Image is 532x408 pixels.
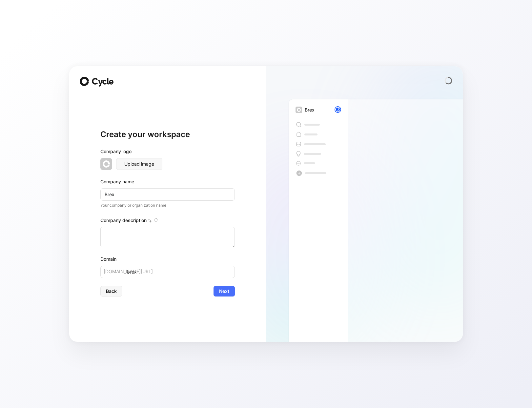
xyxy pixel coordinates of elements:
span: Back [106,287,117,295]
button: Upload image [116,158,162,170]
div: Brex [305,106,315,114]
span: [DOMAIN_NAME][URL] [104,268,153,275]
div: Company description [100,216,235,227]
div: J [335,107,340,112]
span: Upload image [124,160,154,168]
img: workspace-default-logo-wX5zAyuM.png [296,107,302,113]
img: workspace-default-logo-wX5zAyuM.png [100,158,112,170]
span: Next [219,287,229,295]
p: Your company or organization name [100,202,235,209]
input: Example [100,188,235,201]
h1: Create your workspace [100,129,235,140]
button: Back [100,286,122,296]
div: Company logo [100,148,235,158]
div: Company name [100,178,235,186]
div: Domain [100,255,235,263]
button: Next [214,286,235,296]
